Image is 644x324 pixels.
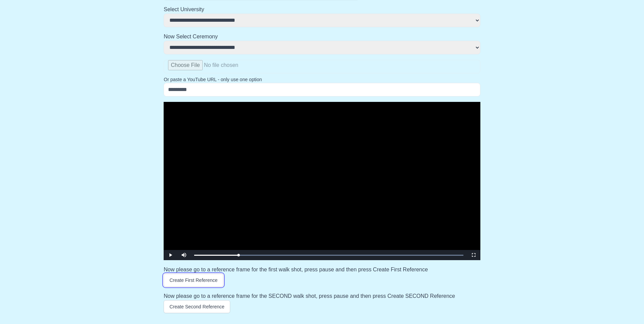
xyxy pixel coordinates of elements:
[164,266,480,274] h3: Now please go to a reference frame for the first walk shot, press pause and then press Create Fir...
[164,33,480,41] h2: Now Select Ceremony
[177,250,191,260] button: Mute
[164,250,177,260] button: Play
[164,76,480,83] p: Or paste a YouTube URL - only use one option
[164,292,480,300] h3: Now please go to a reference frame for the SECOND walk shot, press pause and then press Create SE...
[164,274,223,287] button: Create First Reference
[467,250,480,260] button: Fullscreen
[164,300,230,313] button: Create Second Reference
[164,102,480,260] div: Video Player
[164,5,480,14] h2: Select University
[194,255,463,256] div: Progress Bar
